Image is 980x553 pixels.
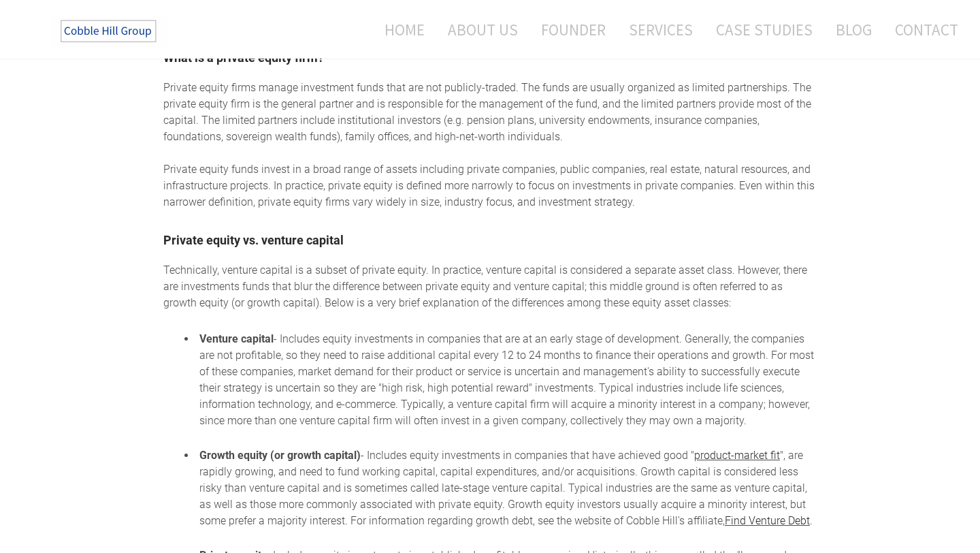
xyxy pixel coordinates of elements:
[531,12,616,48] a: Founder
[163,50,324,65] font: What is a private equity firm?
[199,332,274,345] strong: Venture capital
[163,80,817,210] div: Private equity firms manage investment funds that are not publicly-traded. The funds are usually ...
[364,12,435,48] a: Home
[619,12,703,48] a: Services
[725,514,810,527] a: Find Venture Debt
[706,12,823,48] a: Case Studies
[199,449,361,462] strong: Growth equity (or growth capital)
[826,12,882,48] a: Blog
[438,12,528,48] a: About Us
[163,233,344,247] font: Private equity vs. venture capital
[196,331,817,445] li: - Includes equity investments in companies that are at an early stage of development. Generally, ...
[694,449,780,462] a: product-market fit
[885,12,958,48] a: Contact
[52,14,167,48] img: The Cobble Hill Group LLC
[196,447,817,546] li: - Includes equity investments in companies that have achieved good " ", are rapidly growing, and ...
